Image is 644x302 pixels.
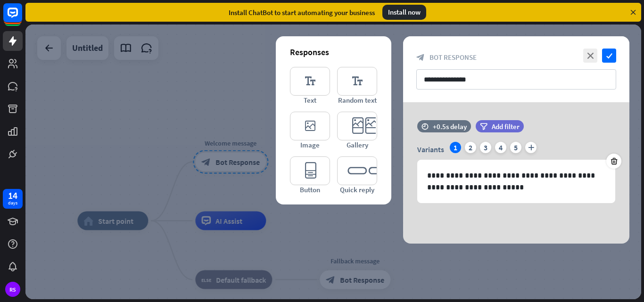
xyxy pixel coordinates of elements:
[450,142,461,153] div: 1
[433,122,467,131] div: +0.5s delay
[8,200,17,206] div: days
[583,49,597,63] i: close
[510,142,521,153] div: 5
[480,142,491,153] div: 3
[480,123,487,130] i: filter
[465,142,476,153] div: 2
[495,142,506,153] div: 4
[382,5,426,20] div: Install now
[8,191,17,200] div: 14
[3,189,23,209] a: 14 days
[602,49,616,63] i: check
[417,145,444,154] span: Variants
[429,53,477,62] span: Bot Response
[421,123,429,130] i: time
[416,53,425,62] i: block_bot_response
[492,122,520,131] span: Add filter
[525,142,537,153] i: plus
[5,282,20,297] div: RS
[229,8,375,17] div: Install ChatBot to start automating your business
[8,4,36,32] button: Open LiveChat chat widget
